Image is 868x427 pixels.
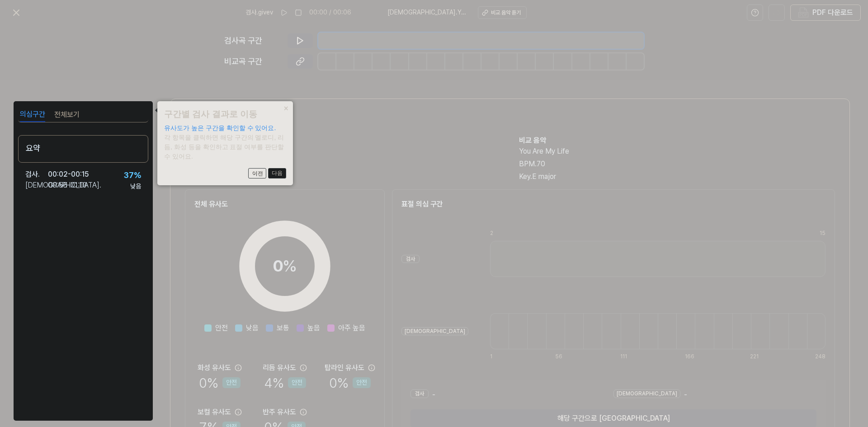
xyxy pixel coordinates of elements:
span: 유사도가 높은 구간을 확인할 수 있어요. [164,124,276,131]
button: 전체보기 [54,108,80,122]
header: 구간별 검사 결과로 이동 [164,108,286,121]
div: 00:56 - 01:10 [48,180,87,191]
button: Close [278,101,293,114]
div: 00:02 - 00:15 [48,169,89,180]
div: 낮음 [130,182,141,191]
div: 요약 [18,135,148,163]
button: 이전 [248,168,266,179]
div: [DEMOGRAPHIC_DATA] . [25,180,48,191]
div: 각 항목을 클릭하면 해당 구간의 멜로디, 리듬, 화성 등을 확인하고 표절 여부를 판단할 수 있어요. [164,123,286,161]
button: 의심구간 [20,108,45,122]
div: 검사 . [25,169,48,180]
div: 37 % [124,169,141,182]
button: 다음 [268,168,286,179]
